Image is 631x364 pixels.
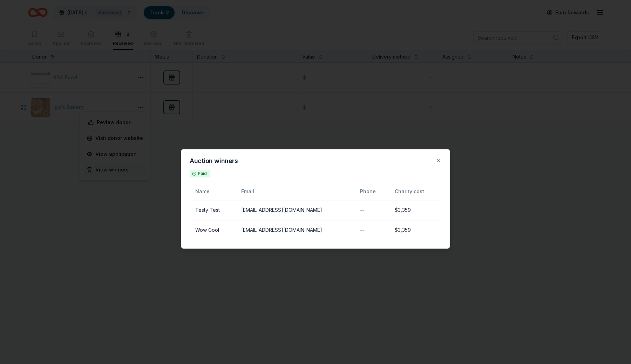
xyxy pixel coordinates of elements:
td: [EMAIL_ADDRESS][DOMAIN_NAME] [236,220,354,240]
th: Phone [354,183,389,200]
td: $ 3,359 [389,200,441,220]
td: $ 3,359 [389,220,441,240]
div: Paid [190,170,210,177]
td: [EMAIL_ADDRESS][DOMAIN_NAME] [236,200,354,220]
th: Charity cost [389,183,441,200]
td: -- [354,220,389,240]
h2: Auction winners [190,158,430,164]
td: Wow Cool [190,220,236,240]
td: -- [354,200,389,220]
th: Name [190,183,236,200]
td: Testy Test [190,200,236,220]
th: Email [236,183,354,200]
